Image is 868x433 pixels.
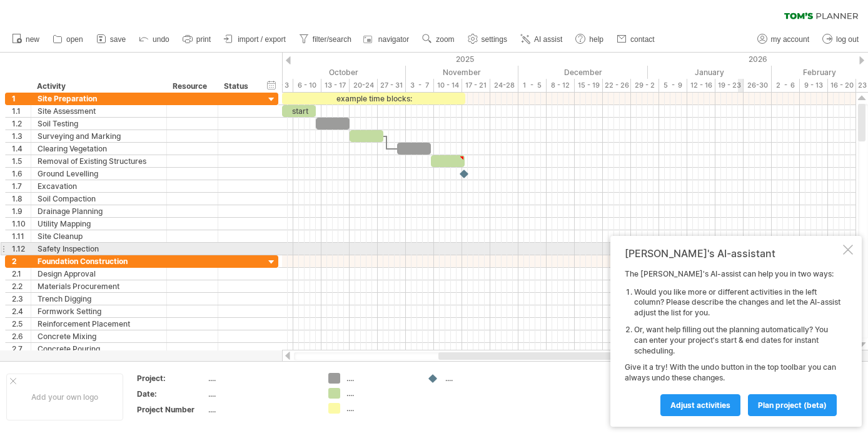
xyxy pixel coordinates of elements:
div: Concrete Mixing [38,330,160,342]
span: undo [153,35,169,44]
div: .... [208,373,313,384]
div: The [PERSON_NAME]'s AI-assist can help you in two ways: Give it a try! With the undo button in th... [625,269,840,415]
span: save [110,35,126,44]
div: Reinforcement Placement [38,318,160,330]
div: Removal of Existing Structures [38,155,160,167]
span: log out [836,35,859,44]
div: .... [346,403,415,414]
div: 1.5 [12,155,31,167]
div: 17 - 21 [462,79,490,92]
span: filter/search [313,35,351,44]
div: 2.4 [12,305,31,317]
li: Or, want help filling out the planning automatically? You can enter your project's start & end da... [634,325,840,356]
div: November 2025 [406,66,518,79]
div: 27 - 31 [378,79,406,92]
a: filter/search [296,31,355,48]
div: Date: [137,389,206,399]
div: October 2025 [276,66,406,79]
div: .... [208,389,313,399]
a: print [179,31,214,48]
div: Ground Levelling [38,168,160,180]
a: log out [819,31,862,48]
div: 3 - 7 [406,79,434,92]
div: Project Number [137,404,206,415]
div: .... [346,388,415,399]
div: 24-28 [490,79,518,92]
div: 15 - 19 [575,79,603,92]
span: print [196,35,211,44]
a: navigator [361,31,413,48]
div: Foundation Construction [38,255,160,267]
div: 12 - 16 [687,79,715,92]
div: 1.7 [12,180,31,192]
div: Resource [173,80,211,93]
div: start [282,105,316,117]
div: 19 - 23 [715,79,744,92]
span: contact [630,35,655,44]
span: navigator [378,35,409,44]
div: Safety Inspection [38,243,160,255]
div: Activity [37,80,159,93]
a: plan project (beta) [748,394,837,416]
a: undo [136,31,173,48]
div: .... [445,373,513,384]
div: 1.4 [12,143,31,155]
a: AI assist [517,31,566,48]
a: zoom [419,31,458,48]
div: 10 - 14 [434,79,462,92]
div: 20-24 [350,79,378,92]
div: 2.7 [12,343,31,355]
a: Adjust activities [660,394,740,416]
div: 6 - 10 [293,79,321,92]
li: Would you like more or different activities in the left column? Please describe the changes and l... [634,287,840,318]
a: new [9,31,43,48]
a: my account [754,31,813,48]
div: Trench Digging [38,293,160,305]
span: new [26,35,39,44]
div: 1 [12,93,31,104]
div: 1.11 [12,230,31,242]
div: Materials Procurement [38,280,160,292]
div: 1.10 [12,218,31,230]
a: import / export [221,31,290,48]
span: settings [482,35,507,44]
div: Utility Mapping [38,218,160,230]
div: Status [224,80,251,93]
div: 2.1 [12,268,31,280]
div: Formwork Setting [38,305,160,317]
div: example time blocks: [282,93,465,104]
div: .... [208,404,313,415]
div: 5 - 9 [659,79,687,92]
div: 26-30 [744,79,772,92]
a: open [49,31,87,48]
div: 2 [12,255,31,267]
div: 16 - 20 [828,79,856,92]
div: 2.3 [12,293,31,305]
div: 1.9 [12,205,31,217]
div: 9 - 13 [800,79,828,92]
div: Site Assessment [38,105,160,117]
div: 2 - 6 [772,79,800,92]
div: 1 - 5 [518,79,547,92]
div: 29 - 2 [631,79,659,92]
div: Surveying and Marking [38,130,160,142]
div: January 2026 [648,66,772,79]
div: 1.3 [12,130,31,142]
span: zoom [436,35,454,44]
div: 2.6 [12,330,31,342]
div: Soil Compaction [38,193,160,205]
span: plan project (beta) [758,400,827,410]
div: 8 - 12 [547,79,575,92]
a: help [572,31,607,48]
span: help [589,35,603,44]
div: Soil Testing [38,118,160,130]
div: [PERSON_NAME]'s AI-assistant [625,247,840,260]
div: 1.1 [12,105,31,117]
div: 1.2 [12,118,31,130]
div: Concrete Pouring [38,343,160,355]
div: 2.5 [12,318,31,330]
div: December 2025 [518,66,648,79]
div: Add your own logo [6,374,123,420]
div: Site Cleanup [38,230,160,242]
a: settings [465,31,511,48]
